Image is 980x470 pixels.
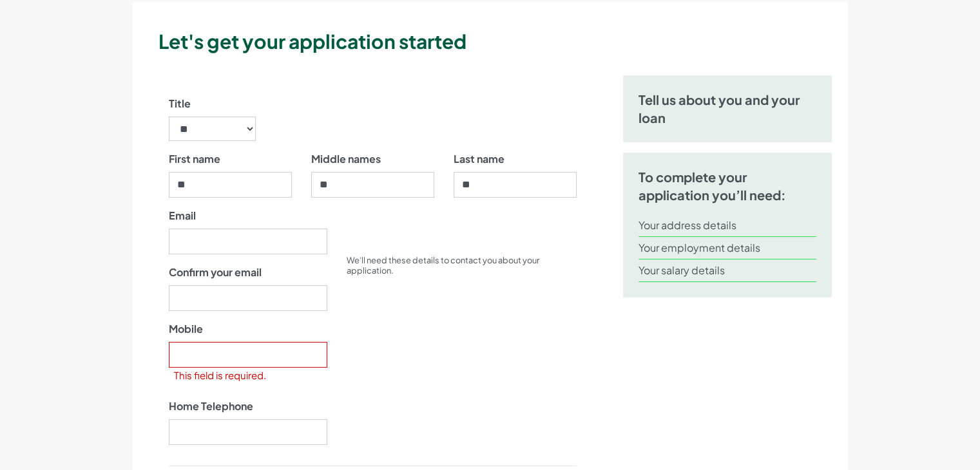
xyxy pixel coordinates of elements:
[639,91,817,127] h5: Tell us about you and your loan
[174,368,266,383] label: This field is required.
[311,151,381,167] label: Middle names
[169,151,220,167] label: First name
[639,214,817,237] li: Your address details
[169,96,191,111] label: Title
[639,168,817,204] h5: To complete your application you’ll need:
[169,265,262,280] label: Confirm your email
[159,28,843,55] h3: Let's get your application started
[347,255,539,276] small: We’ll need these details to contact you about your application.
[639,237,817,259] li: Your employment details
[639,259,817,282] li: Your salary details
[169,321,203,337] label: Mobile
[169,399,253,414] label: Home Telephone
[169,208,196,223] label: Email
[454,151,504,167] label: Last name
